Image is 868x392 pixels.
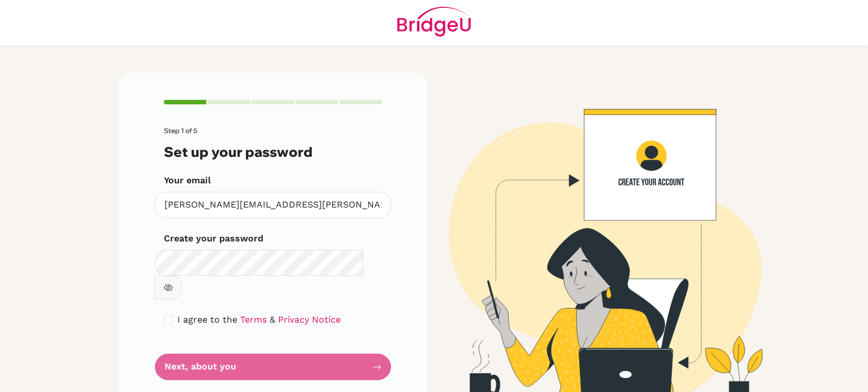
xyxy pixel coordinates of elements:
input: Insert your email* [155,192,391,218]
label: Create your password [164,232,263,245]
span: I agree to the [177,314,237,325]
label: Your email [164,174,211,187]
a: Privacy Notice [278,314,341,325]
span: Step 1 of 5 [164,126,197,135]
h3: Set up your password [164,144,382,160]
a: Terms [240,314,267,325]
span: & [270,314,275,325]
